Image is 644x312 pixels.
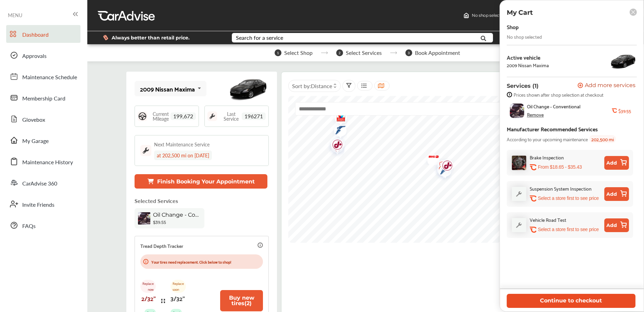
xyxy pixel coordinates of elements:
b: $39.55 [153,220,166,225]
img: BigOTires_Logo_2024_BigO_RGB_BrightRed.png [422,151,440,165]
span: 2 [336,49,343,56]
span: Maintenance Schedule [22,73,77,82]
span: Sort by : [292,82,332,90]
span: Glovebox [22,116,45,124]
img: maintenance_logo [207,111,217,121]
img: default_wrench_icon.d1a43860.svg [512,187,526,201]
img: Midas+Logo_RGB.png [432,161,451,179]
span: Membership Card [22,94,65,103]
img: logo-mopar.png [327,134,345,154]
span: Add more services [585,83,635,89]
span: FAQs [22,222,36,231]
img: logo-goodyear.png [434,161,452,181]
img: oil-change-thumb.jpg [138,212,150,225]
a: Add more services [578,83,637,89]
span: 1 [275,49,281,56]
span: CarAdvise 360 [22,179,57,188]
button: Add more services [578,83,635,89]
span: Distance [311,82,332,90]
div: Remove [527,112,544,117]
p: Services (1) [507,83,539,89]
div: Suspension System Inspection [530,184,592,192]
span: Last Service [220,111,242,121]
p: Tread Depth Tracker [140,242,183,250]
div: Next Maintenance Service [154,141,210,148]
img: logo-jiffylube.png [436,156,454,178]
a: Invite Friends [6,195,80,213]
span: Approvals [22,52,47,61]
canvas: Map [288,96,594,243]
img: header-home-logo.8d720a4f.svg [464,13,469,18]
p: Your tires need replacement. Click below to shop! [151,259,231,265]
img: brake-inspection-thumb.jpg [512,156,526,170]
p: My Cart [507,9,533,16]
span: Always better than retail price. [112,35,190,40]
span: No shop selected [472,13,506,18]
span: Dashboard [22,31,49,39]
div: Map marker [329,121,346,141]
button: Add [604,218,629,232]
img: stepper-arrow.e24c07c6.svg [390,51,397,54]
span: Oil Change - Conventional [153,212,201,218]
span: Maintenance History [22,158,73,167]
span: 199,672 [171,112,196,120]
img: mobile_5419_st0640_046.jpg [228,73,269,104]
div: Manufacturer Recommended Services [507,124,598,133]
p: 2/32" [141,293,156,303]
span: Oil Change - Conventional [527,104,580,109]
img: dollor_label_vector.a70140d1.svg [103,35,108,40]
div: Shop [507,22,519,31]
div: Map marker [422,151,439,165]
span: Prices shown after shop selection at checkout [514,92,603,97]
div: Map marker [436,156,453,178]
img: steering_logo [138,111,147,121]
span: Current Mileage [151,111,171,121]
a: Approvals [6,46,80,64]
span: Select Services [346,50,382,56]
button: Finish Booking Your Appointment [135,174,267,189]
a: FAQs [6,216,80,234]
span: Invite Friends [22,201,54,209]
a: CarAdvise 360 [6,174,80,192]
span: Select Shop [284,50,313,56]
div: Search for a service [236,35,283,40]
div: 2009 Nissan Maxima [507,62,549,68]
img: logo-goodyear.png [329,121,347,141]
a: Glovebox [6,110,80,128]
b: $39.55 [618,108,631,113]
a: Dashboard [6,25,80,43]
p: Select a store first to see price [538,195,599,202]
button: Continue to checkout [507,294,635,308]
div: Brake Inspection [530,153,564,161]
div: 2009 Nissan Maxima [140,85,195,92]
button: Add [604,156,629,170]
img: oil-change-thumb.jpg [510,104,524,118]
span: Book Appointment [415,50,460,56]
p: Replace now [140,280,156,293]
img: logo-jiffylube.png [326,135,344,157]
img: 5419_st0640_046.jpg [609,51,637,71]
div: Map marker [327,134,344,154]
img: stepper-arrow.e24c07c6.svg [321,51,328,54]
span: 196271 [242,112,266,120]
img: default_wrench_icon.d1a43860.svg [512,218,526,232]
div: Active vehicle [507,54,549,60]
a: Maintenance Schedule [6,68,80,85]
p: Select a store first to see price [538,226,599,233]
img: tire_track_logo.b900bcbc.svg [161,298,165,303]
div: Map marker [432,161,450,179]
div: Vehicle Road Test [530,216,566,224]
button: Buy new tires(2) [220,290,263,311]
p: 3/32" [171,293,185,303]
a: My Garage [6,131,80,149]
p: Replace soon [171,280,186,293]
span: According to your upcoming maintenance [507,135,588,143]
span: 202,500 mi [589,135,616,143]
div: Map marker [434,161,451,181]
img: logo-firestone.png [432,157,451,178]
a: Membership Card [6,89,80,107]
span: 3 [405,49,412,56]
span: My Garage [22,137,49,146]
img: info-strock.ef5ea3fe.svg [507,92,512,97]
button: Add [604,187,629,201]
